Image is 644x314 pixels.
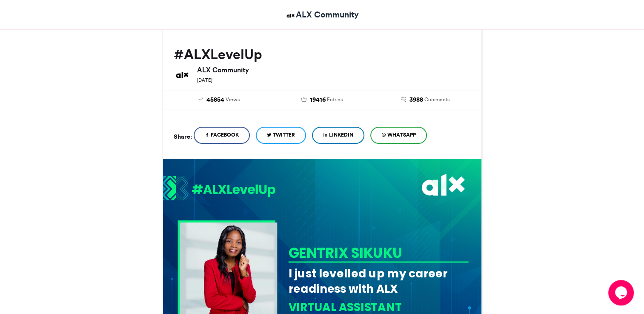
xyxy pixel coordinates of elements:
[197,77,212,83] small: [DATE]
[174,131,192,142] h5: Share:
[273,131,295,139] span: Twitter
[424,96,449,103] span: Comments
[310,95,326,105] span: 19416
[608,280,635,305] iframe: chat widget
[197,66,471,73] h6: ALX Community
[226,96,240,103] span: Views
[285,9,359,21] a: ALX Community
[174,47,471,62] h2: #ALXLevelUp
[211,131,239,139] span: Facebook
[387,131,416,139] span: WhatsApp
[285,10,296,21] img: ALX Community
[288,265,468,297] div: I just levelled up my career readiness with ALX
[329,131,353,139] span: LinkedIn
[174,66,191,83] img: ALX Community
[163,175,275,203] img: 1721821317.056-e66095c2f9b7be57613cf5c749b4708f54720bc2.png
[174,95,264,105] a: 45854 Views
[409,95,423,105] span: 3988
[327,96,343,103] span: Entries
[206,95,224,105] span: 45854
[256,127,306,144] a: Twitter
[380,95,471,105] a: 3988 Comments
[288,243,465,263] div: GENTRIX SIKUKU
[312,127,364,144] a: LinkedIn
[277,95,367,105] a: 19416 Entries
[194,127,250,144] a: Facebook
[370,127,427,144] a: WhatsApp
